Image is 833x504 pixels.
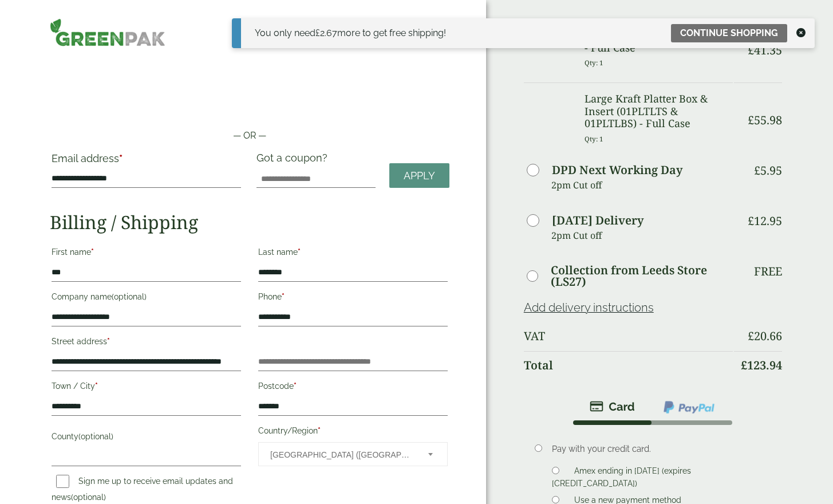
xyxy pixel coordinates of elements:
[50,18,165,46] img: GreenPak Supplies
[78,432,113,441] span: (optional)
[91,247,94,257] abbr: required
[754,163,760,178] span: £
[389,163,449,188] a: Apply
[552,215,643,226] label: [DATE] Delivery
[50,211,449,233] h2: Billing / Shipping
[552,466,690,491] label: Amex ending in [DATE] (expires [CREDIT_CARD_DATA])
[662,400,716,415] img: ppcp-gateway.png
[748,112,782,128] bdi: 55.98
[258,442,448,466] span: Country/Region
[119,152,123,164] abbr: required
[590,400,635,414] img: stripe.png
[258,378,448,397] label: Postcode
[524,322,733,350] th: VAT
[298,247,301,257] abbr: required
[552,164,682,176] label: DPD Next Working Day
[748,328,782,344] bdi: 20.66
[52,244,241,263] label: First name
[270,443,413,467] span: United Kingdom (UK)
[52,333,241,353] label: Street address
[255,26,446,40] div: You only need more to get free shipping!
[52,428,241,448] label: County
[112,292,147,301] span: (optional)
[52,289,241,308] label: Company name
[95,381,98,391] abbr: required
[754,265,782,278] p: Free
[258,289,448,308] label: Phone
[551,227,733,244] p: 2pm Cut off
[748,213,782,229] bdi: 12.95
[282,292,285,301] abbr: required
[294,381,297,391] abbr: required
[52,153,241,170] label: Email address
[56,475,69,488] input: Sign me up to receive email updates and news(optional)
[524,351,733,379] th: Total
[256,152,332,170] label: Got a coupon?
[741,357,747,373] span: £
[404,170,435,182] span: Apply
[748,112,754,128] span: £
[551,176,733,194] p: 2pm Cut off
[315,27,320,38] span: £
[524,301,654,314] a: Add delivery instructions
[585,93,733,130] h3: Large Kraft Platter Box & Insert (01PLTLTS & 01PLTLBS) - Full Case
[552,443,765,455] p: Pay with your credit card.
[754,163,782,178] bdi: 5.95
[107,337,110,346] abbr: required
[52,378,241,397] label: Town / City
[258,244,448,263] label: Last name
[585,135,603,143] small: Qty: 1
[551,265,733,288] label: Collection from Leeds Store (LS27)
[741,357,782,373] bdi: 123.94
[748,213,754,229] span: £
[748,328,754,344] span: £
[315,27,337,38] span: 2.67
[318,426,321,435] abbr: required
[585,58,603,67] small: Qty: 1
[71,493,106,502] span: (optional)
[671,24,787,42] a: Continue shopping
[50,92,449,115] iframe: Secure payment button frame
[50,129,449,143] p: — OR —
[258,423,448,442] label: Country/Region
